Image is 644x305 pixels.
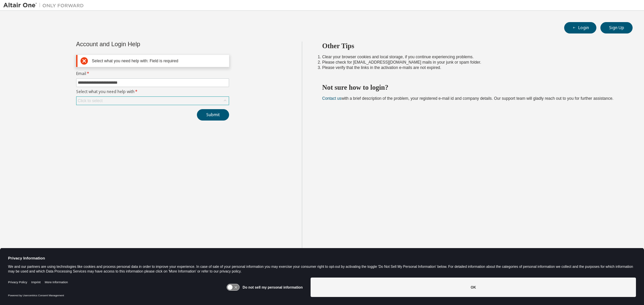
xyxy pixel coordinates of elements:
h2: Other Tips [322,42,621,50]
label: Email [76,71,229,76]
button: Login [564,22,596,33]
span: with a brief description of the problem, your registered e-mail id and company details. Our suppo... [322,96,613,101]
li: Please check for [EMAIL_ADDRESS][DOMAIN_NAME] mails in your junk or spam folder. [322,60,621,65]
img: Altair One [3,2,87,9]
div: Select what you need help with: Field is required [92,59,226,64]
h2: Not sure how to login? [322,83,621,92]
li: Clear your browser cookies and local storage, if you continue experiencing problems. [322,54,621,60]
a: Contact us [322,96,341,101]
button: Sign Up [600,22,633,33]
div: Account and Login Help [76,42,199,47]
div: Click to select [76,97,229,105]
label: Select what you need help with [76,89,229,94]
div: Click to select [78,98,103,103]
li: Please verify that the links in the activation e-mails are not expired. [322,65,621,70]
button: Submit [197,109,229,121]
